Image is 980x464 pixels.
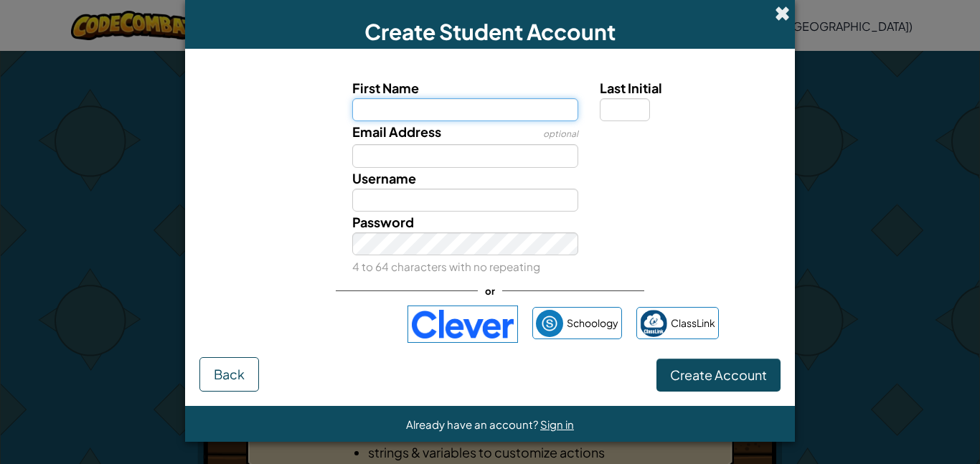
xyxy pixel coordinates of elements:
[536,310,563,337] img: schoology.png
[364,18,616,45] span: Create Student Account
[567,313,618,333] span: Schoology
[406,417,540,431] span: Already have an account?
[352,123,441,140] span: Email Address
[600,80,662,96] span: Last Initial
[254,308,400,340] iframe: Sign in with Google Button
[214,366,245,382] span: Back
[199,357,259,392] button: Back
[670,366,767,383] span: Create Account
[352,80,419,96] span: First Name
[407,306,518,343] img: clever-logo-blue.png
[352,170,416,186] span: Username
[478,280,502,301] span: or
[540,417,574,431] a: Sign in
[656,359,781,392] button: Create Account
[671,313,715,333] span: ClassLink
[640,310,667,337] img: classlink-logo-small.png
[352,260,540,273] small: 4 to 64 characters with no repeating
[352,214,414,230] span: Password
[543,128,578,139] span: optional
